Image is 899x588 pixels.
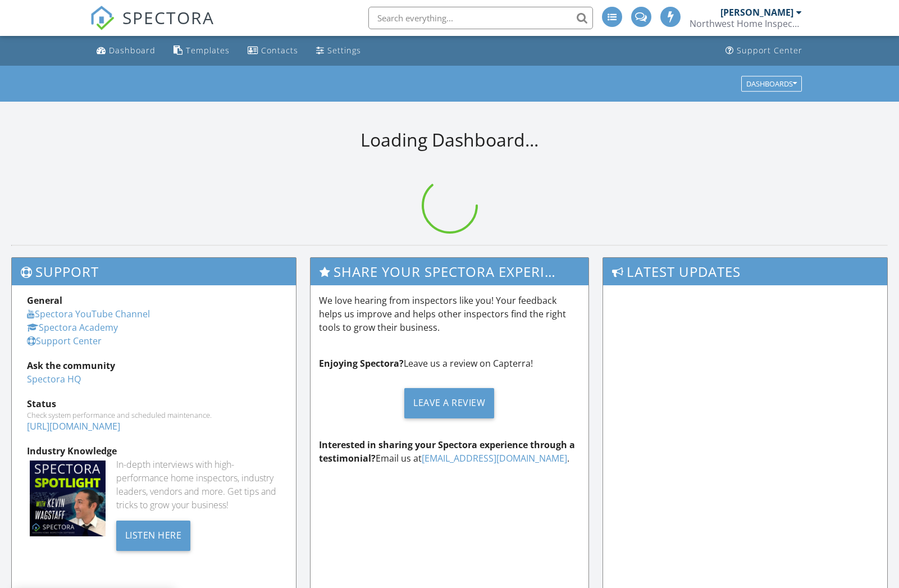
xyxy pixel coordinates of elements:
div: Dashboard [109,45,156,56]
a: Contacts [243,40,303,61]
p: We love hearing from inspectors like you! Your feedback helps us improve and helps other inspecto... [319,294,579,334]
a: Spectora Academy [27,321,118,334]
img: Spectoraspolightmain [30,461,106,536]
div: In-depth interviews with high-performance home inspectors, industry leaders, vendors and more. Ge... [116,458,281,512]
div: Settings [327,45,361,56]
span: SPECTORA [122,6,215,29]
a: Spectora YouTube Channel [27,308,150,320]
a: Settings [312,40,366,61]
strong: Enjoying Spectora? [319,357,404,370]
div: Dashboards [746,80,797,88]
div: Contacts [261,45,298,56]
div: Ask the community [27,359,281,372]
strong: Interested in sharing your Spectora experience through a testimonial? [319,439,575,464]
a: SPECTORA [90,15,215,39]
p: Leave us a review on Capterra! [319,357,579,370]
img: The Best Home Inspection Software - Spectora [90,6,115,30]
h3: Share Your Spectora Experience [311,258,588,285]
a: Listen Here [116,528,191,541]
a: [EMAIL_ADDRESS][DOMAIN_NAME] [422,452,567,464]
a: Dashboard [92,40,160,61]
div: Listen Here [116,521,191,551]
p: Email us at . [319,438,579,465]
div: Support Center [737,45,802,56]
div: Industry Knowledge [27,444,281,458]
a: Templates [169,40,234,61]
div: Leave a Review [404,388,494,418]
div: Templates [186,45,230,56]
input: Search everything... [368,7,593,29]
a: Support Center [721,40,807,61]
a: Support Center [27,335,102,347]
div: Northwest Home Inspector [690,18,802,29]
a: Leave a Review [319,379,579,427]
div: Status [27,397,281,411]
a: Spectora HQ [27,373,81,385]
button: Dashboards [741,76,802,92]
div: Check system performance and scheduled maintenance. [27,411,281,420]
a: [URL][DOMAIN_NAME] [27,420,120,432]
div: [PERSON_NAME] [720,7,793,18]
h3: Support [12,258,296,285]
h3: Latest Updates [603,258,887,285]
strong: General [27,294,62,307]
